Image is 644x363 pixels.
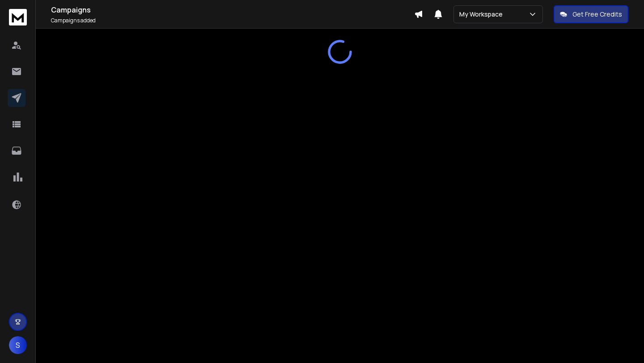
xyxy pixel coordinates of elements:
[554,5,628,23] button: Get Free Credits
[9,9,27,25] img: logo
[459,10,506,19] p: My Workspace
[51,4,414,15] h1: Campaigns
[9,336,27,354] button: S
[51,17,414,24] p: Campaigns added
[572,10,622,19] p: Get Free Credits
